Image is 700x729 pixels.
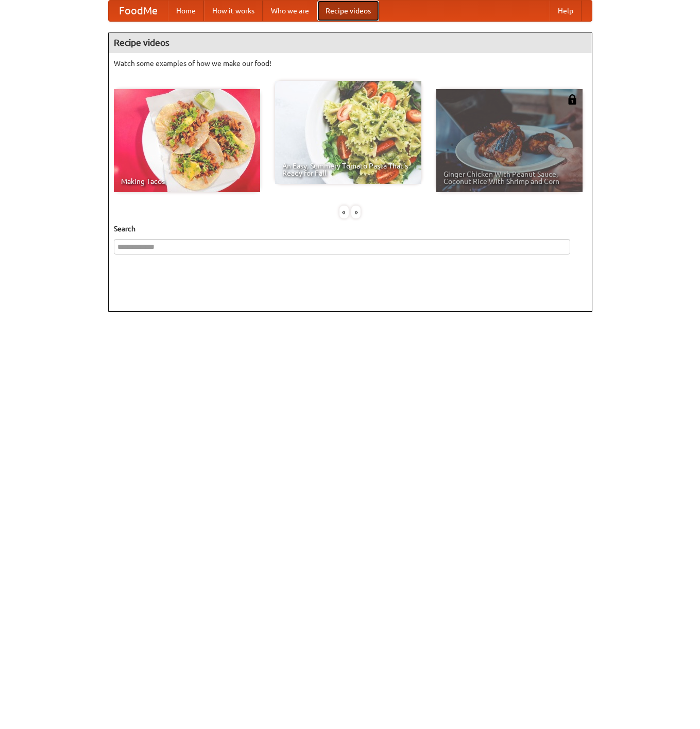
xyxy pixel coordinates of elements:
h4: Recipe videos [109,32,592,53]
a: An Easy, Summery Tomato Pasta That's Ready for Fall [275,81,421,184]
a: Making Tacos [114,89,260,192]
a: Who we are [263,1,317,21]
img: 483408.png [567,94,577,105]
div: « [339,206,349,218]
a: Home [168,1,204,21]
h5: Search [114,224,587,234]
a: Recipe videos [317,1,379,21]
p: Watch some examples of how we make our food! [114,58,587,69]
div: » [351,206,361,218]
span: Making Tacos [121,178,253,185]
a: How it works [204,1,263,21]
a: FoodMe [109,1,168,21]
span: An Easy, Summery Tomato Pasta That's Ready for Fall [282,162,414,177]
a: Help [550,1,582,21]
